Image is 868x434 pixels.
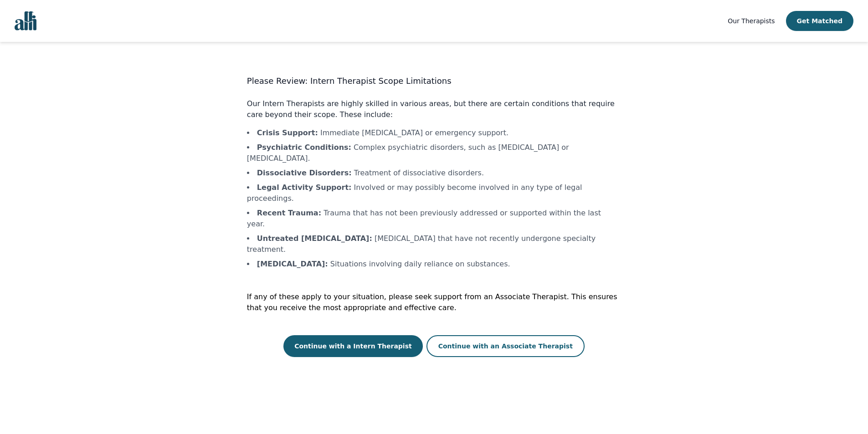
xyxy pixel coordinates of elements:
[257,183,352,192] b: Legal Activity Support :
[247,98,621,120] p: Our Intern Therapists are highly skilled in various areas, but there are certain conditions that ...
[257,168,352,177] b: Dissociative Disorders :
[426,335,585,357] button: Continue with an Associate Therapist
[728,17,775,25] span: Our Therapists
[257,260,328,268] b: [MEDICAL_DATA] :
[257,128,318,137] b: Crisis Support :
[247,168,621,179] li: Treatment of dissociative disorders.
[257,234,372,243] b: Untreated [MEDICAL_DATA] :
[247,182,621,204] li: Involved or may possibly become involved in any type of legal proceedings.
[247,233,621,255] li: [MEDICAL_DATA] that have not recently undergone specialty treatment.
[15,11,36,31] img: alli logo
[247,291,621,313] p: If any of these apply to your situation, please seek support from an Associate Therapist. This en...
[257,143,351,152] b: Psychiatric Conditions :
[247,142,621,164] li: Complex psychiatric disorders, such as [MEDICAL_DATA] or [MEDICAL_DATA].
[247,75,621,87] h3: Please Review: Intern Therapist Scope Limitations
[247,208,621,230] li: Trauma that has not been previously addressed or supported within the last year.
[728,15,775,26] a: Our Therapists
[283,335,423,357] button: Continue with a Intern Therapist
[247,128,621,138] li: Immediate [MEDICAL_DATA] or emergency support.
[247,259,621,270] li: Situations involving daily reliance on substances.
[786,11,853,31] button: Get Matched
[257,209,321,217] b: Recent Trauma :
